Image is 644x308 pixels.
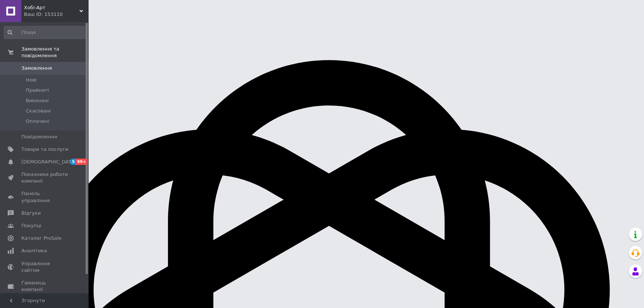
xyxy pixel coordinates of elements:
[24,4,79,11] span: Хобі-Арт
[21,65,52,72] span: Замовлення
[21,280,68,293] span: Гаманець компанії
[24,11,89,18] div: Ваш ID: 153110
[4,26,87,39] input: Пошук
[21,235,61,242] span: Каталог ProSale
[21,171,68,184] span: Показники роботи компанії
[21,260,68,274] span: Управління сайтом
[21,134,57,140] span: Повідомлення
[21,190,68,204] span: Панель управління
[26,118,49,125] span: Оплачені
[70,159,76,165] span: 5
[26,97,49,104] span: Виконані
[26,108,51,114] span: Скасовані
[21,248,47,254] span: Аналітика
[21,46,89,59] span: Замовлення та повідомлення
[21,146,68,153] span: Товари та послуги
[21,222,41,229] span: Покупці
[21,159,76,165] span: [DEMOGRAPHIC_DATA]
[26,87,49,94] span: Прийняті
[76,159,88,165] span: 99+
[21,210,41,217] span: Відгуки
[26,77,37,83] span: Нові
